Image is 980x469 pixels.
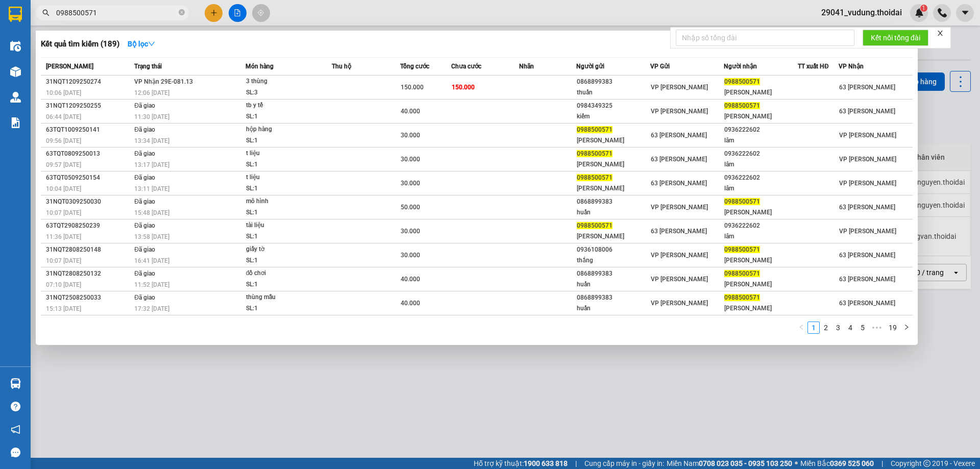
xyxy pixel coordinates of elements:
[134,174,155,181] span: Đã giao
[246,279,323,290] div: SL: 1
[869,322,885,334] li: Next 5 Pages
[134,198,155,205] span: Đã giao
[937,30,944,37] span: close
[134,294,155,301] span: Đã giao
[11,425,20,434] span: notification
[839,204,895,211] span: 63 [PERSON_NAME]
[869,322,885,334] span: •••
[839,84,895,91] span: 63 [PERSON_NAME]
[134,305,169,312] span: 17:32 [DATE]
[839,63,864,70] span: VP Nhận
[577,244,650,255] div: 0936108006
[246,292,323,303] div: thùng mẫu
[46,172,131,183] div: 63TQT0509250154
[651,108,708,115] span: VP [PERSON_NAME]
[46,244,131,255] div: 31NQT2808250148
[903,324,910,330] span: right
[134,126,155,133] span: Đã giao
[577,135,650,146] div: [PERSON_NAME]
[46,161,81,168] span: 09:57 [DATE]
[885,322,900,334] li: 19
[839,108,895,115] span: 63 [PERSON_NAME]
[246,196,323,207] div: mô hình
[46,137,81,144] span: 09:56 [DATE]
[46,233,81,240] span: 11:36 [DATE]
[9,7,22,22] img: logo-vxr
[651,84,708,91] span: VP [PERSON_NAME]
[839,156,896,163] span: VP [PERSON_NAME]
[179,9,185,15] span: close-circle
[246,268,323,279] div: đồ chơi
[246,87,323,98] div: SL: 3
[845,322,856,333] a: 4
[519,63,534,70] span: Nhãn
[46,77,131,87] div: 31NQT1209250274
[650,63,670,70] span: VP Gửi
[577,150,612,157] span: 0988500571
[856,322,869,334] li: 5
[134,63,162,70] span: Trạng thái
[46,268,131,279] div: 31NQT2808250132
[577,255,650,266] div: thắng
[46,101,131,111] div: 31NQT1209250255
[839,228,896,235] span: VP [PERSON_NAME]
[832,322,844,333] a: 3
[839,132,896,139] span: VP [PERSON_NAME]
[46,281,81,288] span: 07:10 [DATE]
[798,63,829,70] span: TT xuất HĐ
[134,113,169,120] span: 11:30 [DATE]
[651,132,707,139] span: 63 [PERSON_NAME]
[651,252,708,259] span: VP [PERSON_NAME]
[724,102,760,109] span: 0988500571
[41,39,119,50] h3: Kết quả tìm kiếm ( 189 )
[46,220,131,231] div: 63TQT2908250239
[577,174,612,181] span: 0988500571
[820,322,832,334] li: 2
[577,268,650,279] div: 0868899383
[46,89,81,96] span: 10:06 [DATE]
[246,220,323,231] div: tài liệu
[16,44,104,80] span: Chuyển phát nhanh: [GEOGRAPHIC_DATA] - [GEOGRAPHIC_DATA]
[651,276,708,283] span: VP [PERSON_NAME]
[401,252,420,259] span: 30.000
[820,322,831,333] a: 2
[401,108,420,115] span: 40.000
[839,252,895,259] span: 63 [PERSON_NAME]
[134,246,155,253] span: Đã giao
[10,117,21,128] img: solution-icon
[401,156,420,163] span: 30.000
[46,113,81,120] span: 06:44 [DATE]
[724,303,797,314] div: [PERSON_NAME]
[46,185,81,192] span: 10:04 [DATE]
[134,78,193,85] span: VP Nhận 29E-081.13
[577,111,650,122] div: kiếm
[577,159,650,170] div: [PERSON_NAME]
[246,76,323,87] div: 3 thùng
[871,32,920,43] span: Kết nối tổng đài
[651,156,707,163] span: 63 [PERSON_NAME]
[246,255,323,266] div: SL: 1
[10,66,21,77] img: warehouse-icon
[46,305,81,312] span: 15:13 [DATE]
[246,183,323,194] div: SL: 1
[134,150,155,157] span: Đã giao
[839,300,895,307] span: 63 [PERSON_NAME]
[46,257,81,264] span: 10:07 [DATE]
[11,402,20,411] span: question-circle
[246,100,323,111] div: tb y tế
[651,204,708,211] span: VP [PERSON_NAME]
[676,30,854,46] input: Nhập số tổng đài
[577,77,650,87] div: 0868899383
[724,183,797,194] div: lâm
[724,63,757,70] span: Người nhận
[46,63,93,70] span: [PERSON_NAME]
[857,322,868,333] a: 5
[577,183,650,194] div: [PERSON_NAME]
[724,255,797,266] div: [PERSON_NAME]
[134,161,169,168] span: 13:17 [DATE]
[724,231,797,242] div: lâm
[401,180,420,187] span: 30.000
[451,63,481,70] span: Chưa cước
[11,448,20,457] span: message
[134,89,169,96] span: 12:06 [DATE]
